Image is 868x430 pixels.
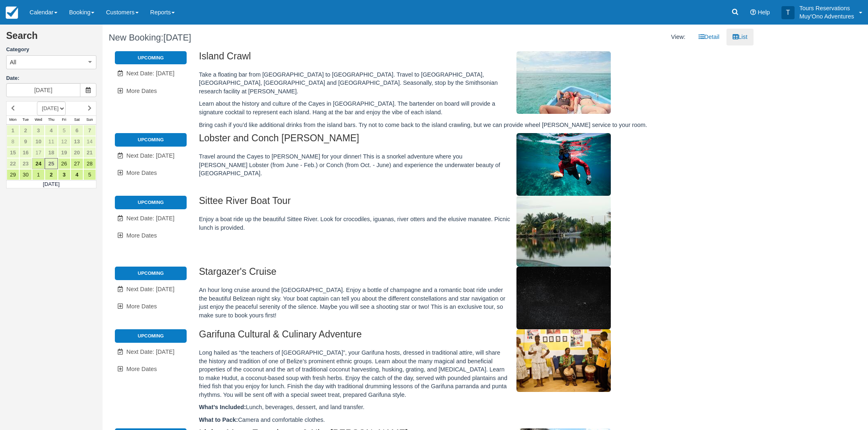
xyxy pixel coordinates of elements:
[19,115,32,124] th: Tue
[109,33,422,43] h1: New Booking:
[115,267,187,280] li: Upcoming
[58,115,71,124] th: Fri
[199,133,666,148] h2: Lobster and Conch [PERSON_NAME]
[6,55,96,69] button: All
[7,115,19,124] th: Mon
[7,180,96,188] td: [DATE]
[115,196,187,209] li: Upcoming
[665,29,692,45] li: View:
[83,125,96,136] a: 7
[32,136,45,147] a: 10
[126,286,174,292] span: Next Date: [DATE]
[692,29,726,45] a: Detail
[6,75,96,82] label: Date:
[71,125,83,136] a: 6
[115,51,187,64] li: Upcoming
[115,281,187,298] a: Next Date: [DATE]
[7,147,19,158] a: 15
[126,303,157,310] span: More Dates
[516,329,611,392] img: M49-1
[45,125,57,136] a: 4
[6,46,96,54] label: Category
[126,152,174,159] span: Next Date: [DATE]
[726,29,754,45] a: List
[126,232,157,239] span: More Dates
[83,147,96,158] a: 21
[199,416,666,424] p: Camera and comfortable clothes.
[126,88,157,94] span: More Dates
[115,344,187,360] a: Next Date: [DATE]
[115,329,187,342] li: Upcoming
[7,136,19,147] a: 8
[58,136,71,147] a: 12
[19,169,32,180] a: 30
[83,158,96,169] a: 28
[126,349,174,355] span: Next Date: [DATE]
[10,58,16,66] span: All
[516,51,611,114] img: M305-1
[199,196,666,211] h2: Sittee River Boat Tour
[799,12,854,20] p: Muy'Ono Adventures
[750,9,756,15] i: Help
[19,147,32,158] a: 16
[199,70,666,96] p: Take a floating bar from [GEOGRAPHIC_DATA] to [GEOGRAPHIC_DATA]. Travel to [GEOGRAPHIC_DATA], [GE...
[6,7,18,19] img: checkfront-main-nav-mini-logo.png
[45,136,57,147] a: 11
[71,115,83,124] th: Sat
[45,169,57,180] a: 2
[199,267,666,282] h2: Stargazer's Cruise
[516,133,611,196] img: M306-1
[7,158,19,169] a: 22
[199,152,666,178] p: Travel around the Cayes to [PERSON_NAME] for your dinner! This is a snorkel adventure where you [...
[71,136,83,147] a: 13
[83,136,96,147] a: 14
[115,65,187,82] a: Next Date: [DATE]
[199,416,238,423] strong: What to Pack:
[799,4,854,12] p: Tours Reservations
[115,133,187,146] li: Upcoming
[115,147,187,164] a: Next Date: [DATE]
[126,366,157,372] span: More Dates
[19,125,32,136] a: 2
[45,115,57,124] th: Thu
[32,125,45,136] a: 3
[19,158,32,169] a: 23
[199,51,666,66] h2: Island Crawl
[7,169,19,180] a: 29
[115,210,187,227] a: Next Date: [DATE]
[199,329,666,344] h2: Garifuna Cultural & Culinary Adventure
[516,196,611,267] img: M307-1
[71,158,83,169] a: 27
[199,349,666,399] p: Long hailed as “the teachers of [GEOGRAPHIC_DATA]”, your Garifuna hosts, dressed in traditional a...
[32,169,45,180] a: 1
[58,125,71,136] a: 5
[6,31,96,46] h2: Search
[32,158,45,169] a: 24
[83,115,96,124] th: Sun
[199,286,666,319] p: An hour long cruise around the [GEOGRAPHIC_DATA]. Enjoy a bottle of champagne and a romantic boat...
[199,403,666,412] p: Lunch, beverages, dessert, and land transfer.
[199,121,666,129] p: Bring cash if you’d like additional drinks from the island bars. Try not to come back to the isla...
[58,147,71,158] a: 19
[126,170,157,176] span: More Dates
[45,158,57,169] a: 25
[19,136,32,147] a: 9
[58,158,71,169] a: 26
[32,147,45,158] a: 17
[71,169,83,180] a: 4
[71,147,83,158] a: 20
[7,125,19,136] a: 1
[45,147,57,158] a: 18
[199,100,666,116] p: Learn about the history and culture of the Cayes in [GEOGRAPHIC_DATA]. The bartender on board wil...
[199,215,666,232] p: Enjoy a boat ride up the beautiful Sittee River. Look for crocodiles, iguanas, river otters and t...
[516,267,611,329] img: M308-1
[126,70,174,77] span: Next Date: [DATE]
[781,6,795,19] div: T
[126,215,174,222] span: Next Date: [DATE]
[58,169,71,180] a: 3
[32,115,45,124] th: Wed
[758,9,770,16] span: Help
[199,404,246,410] strong: What’s Included:
[163,32,191,43] span: [DATE]
[83,169,96,180] a: 5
